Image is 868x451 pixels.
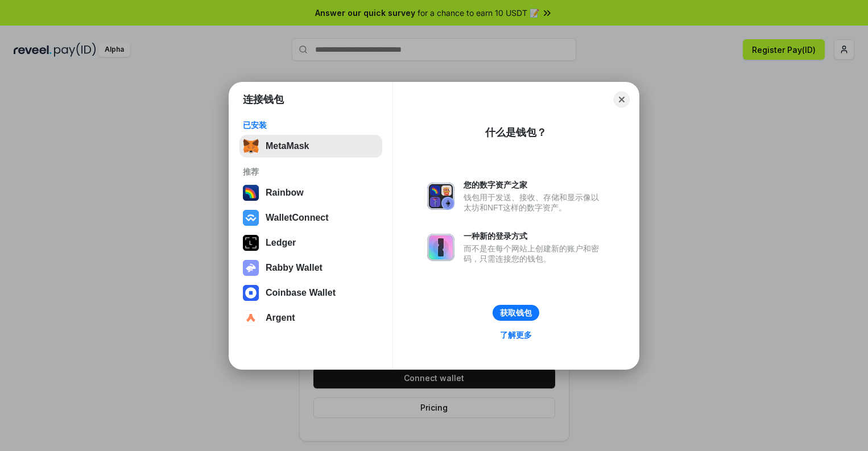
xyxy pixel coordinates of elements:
button: Rainbow [239,181,382,204]
div: MetaMask [266,141,309,151]
div: 推荐 [243,167,379,177]
div: 获取钱包 [500,308,532,318]
button: WalletConnect [239,206,382,229]
div: Rabby Wallet [266,263,323,273]
button: Coinbase Wallet [239,282,382,304]
button: Rabby Wallet [239,256,382,279]
img: svg+xml,%3Csvg%20fill%3D%22none%22%20height%3D%2233%22%20viewBox%3D%220%200%2035%2033%22%20width%... [243,138,259,154]
div: 了解更多 [500,330,532,340]
div: 什么是钱包？ [485,126,547,139]
img: svg+xml,%3Csvg%20xmlns%3D%22http%3A%2F%2Fwww.w3.org%2F2000%2Fsvg%22%20fill%3D%22none%22%20viewBox... [427,234,454,261]
div: 一种新的登录方式 [464,231,605,241]
button: Close [614,92,630,107]
button: Ledger [239,231,382,254]
img: svg+xml,%3Csvg%20width%3D%2228%22%20height%3D%2228%22%20viewBox%3D%220%200%2028%2028%22%20fill%3D... [243,210,259,226]
img: svg+xml,%3Csvg%20width%3D%2228%22%20height%3D%2228%22%20viewBox%3D%220%200%2028%2028%22%20fill%3D... [243,310,259,326]
img: svg+xml,%3Csvg%20xmlns%3D%22http%3A%2F%2Fwww.w3.org%2F2000%2Fsvg%22%20width%3D%2228%22%20height%3... [243,235,259,251]
div: 已安装 [243,120,379,130]
h1: 连接钱包 [243,93,284,106]
button: Argent [239,307,382,329]
button: MetaMask [239,135,382,158]
img: svg+xml,%3Csvg%20width%3D%2228%22%20height%3D%2228%22%20viewBox%3D%220%200%2028%2028%22%20fill%3D... [243,285,259,301]
img: svg+xml,%3Csvg%20width%3D%22120%22%20height%3D%22120%22%20viewBox%3D%220%200%20120%20120%22%20fil... [243,185,259,201]
a: 了解更多 [493,328,539,342]
div: Ledger [266,238,296,248]
div: 而不是在每个网站上创建新的账户和密码，只需连接您的钱包。 [464,243,605,264]
div: Coinbase Wallet [266,288,336,298]
img: svg+xml,%3Csvg%20xmlns%3D%22http%3A%2F%2Fwww.w3.org%2F2000%2Fsvg%22%20fill%3D%22none%22%20viewBox... [427,183,454,210]
div: Argent [266,313,295,323]
div: Rainbow [266,188,304,198]
button: 获取钱包 [493,305,539,321]
div: 您的数字资产之家 [464,180,605,190]
div: WalletConnect [266,213,329,223]
div: 钱包用于发送、接收、存储和显示像以太坊和NFT这样的数字资产。 [464,192,605,213]
img: svg+xml,%3Csvg%20xmlns%3D%22http%3A%2F%2Fwww.w3.org%2F2000%2Fsvg%22%20fill%3D%22none%22%20viewBox... [243,260,259,276]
